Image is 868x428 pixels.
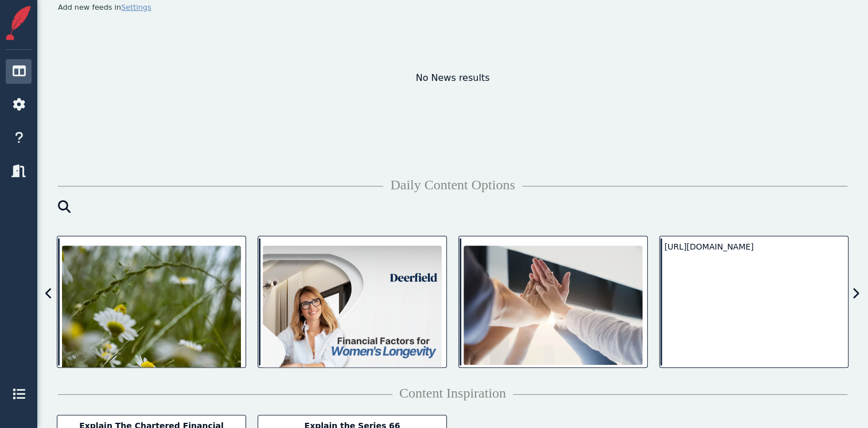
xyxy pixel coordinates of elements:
h4: Content Inspiration [58,385,847,402]
div: [URL][DOMAIN_NAME] [664,241,843,253]
div: No News results [51,71,854,163]
img: "Alone we can do so little; together we can do so much." -Helen Keller [464,246,643,365]
img: Storiful Square [1,6,36,40]
h4: Daily Content Options [58,177,847,193]
span: Add new feeds in [58,3,151,11]
a: Settings [121,3,151,11]
iframe: Chat [819,376,859,419]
